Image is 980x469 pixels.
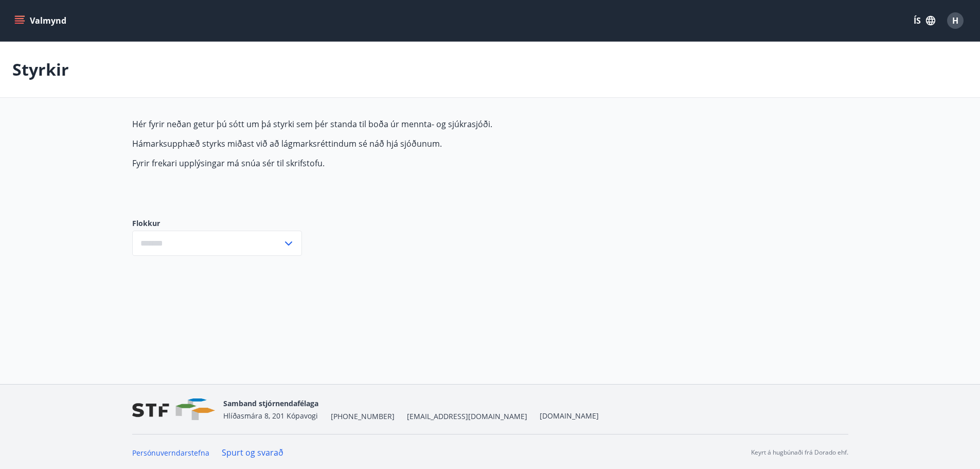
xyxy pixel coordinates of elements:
span: H [952,15,958,26]
img: vjCaq2fThgY3EUYqSgpjEiBg6WP39ov69hlhuPVN.png [132,398,215,421]
p: Fyrir frekari upplýsingar má snúa sér til skrifstofu. [132,158,618,169]
a: Spurt og svarað [222,447,283,458]
button: H [943,8,968,33]
p: Hámarksupphæð styrks miðast við að lágmarksréttindum sé náð hjá sjóðunum. [132,138,618,149]
span: Hlíðasmára 8, 201 Kópavogi [223,411,318,421]
p: Styrkir [12,58,69,81]
span: [PHONE_NUMBER] [331,411,395,422]
label: Flokkur [132,218,302,229]
span: [EMAIL_ADDRESS][DOMAIN_NAME] [407,411,527,422]
p: Keyrt á hugbúnaði frá Dorado ehf. [751,448,848,457]
button: ÍS [908,11,941,30]
span: Samband stjórnendafélaga [223,398,318,408]
button: menu [12,11,70,30]
p: Hér fyrir neðan getur þú sótt um þá styrki sem þér standa til boða úr mennta- og sjúkrasjóði. [132,118,618,130]
a: Persónuverndarstefna [132,448,209,458]
a: [DOMAIN_NAME] [540,411,599,421]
